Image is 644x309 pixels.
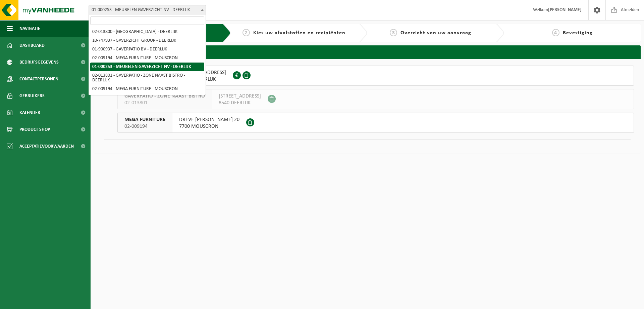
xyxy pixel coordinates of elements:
span: Kies uw afvalstoffen en recipiënten [253,30,345,36]
span: 3 [390,29,397,36]
li: 01-000253 - MEUBELEN GAVERZICHT NV - DEERLIJK [90,63,204,71]
span: 01-000253 - MEUBELEN GAVERZICHT NV - DEERLIJK [89,5,206,15]
span: 4 [552,29,559,36]
span: 8540 DEERLIJK [219,100,261,106]
span: Product Shop [19,121,50,138]
span: Contactpersonen [19,71,58,87]
li: 02-009194 - MEGA FURNITURE - MOUSCRON [90,85,204,93]
span: Overzicht van uw aanvraag [400,30,471,36]
li: 02-009194 - MEGA FURNITURE - MOUSCRON [90,54,204,63]
button: MEGA FURNITURE 02-009194 DRÈVE [PERSON_NAME] 207700 MOUSCRON [117,113,634,133]
li: 02-013800 - [GEOGRAPHIC_DATA] - DEERLIJK [90,28,204,36]
span: 02-013801 [124,100,205,106]
span: DRÈVE [PERSON_NAME] 20 [179,116,239,123]
span: [STREET_ADDRESS] [219,93,261,100]
span: 2 [243,29,250,36]
strong: [PERSON_NAME] [548,7,582,12]
li: 02-013801 - GAVERPATIO - ZONE NAAST BISTRO - DEERLIJK [90,71,204,85]
span: 02-009194 [124,123,165,130]
li: 10-747937 - GAVERZICHT GROUP - DEERLIJK [90,36,204,45]
span: MEGA FURNITURE [124,116,165,123]
button: MEUBELEN GAVERZICHT NV 01-000253 [STREET_ADDRESS]8540 DEERLIJK [101,66,634,86]
span: Navigatie [19,20,40,37]
span: Dashboard [19,37,45,54]
span: Kalender [19,104,40,121]
h2: Selecteer een vestiging [94,45,641,59]
span: Bevestiging [563,30,593,36]
span: 7700 MOUSCRON [179,123,239,130]
span: Bedrijfsgegevens [19,54,59,71]
span: Acceptatievoorwaarden [19,138,74,155]
li: 01-900937 - GAVERPATIO BV - DEERLIJK [90,45,204,54]
span: 01-000253 - MEUBELEN GAVERZICHT NV - DEERLIJK [89,5,206,15]
span: Gebruikers [19,87,45,104]
span: GAVERPATIO - ZONE NAAST BISTRO [124,93,205,100]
